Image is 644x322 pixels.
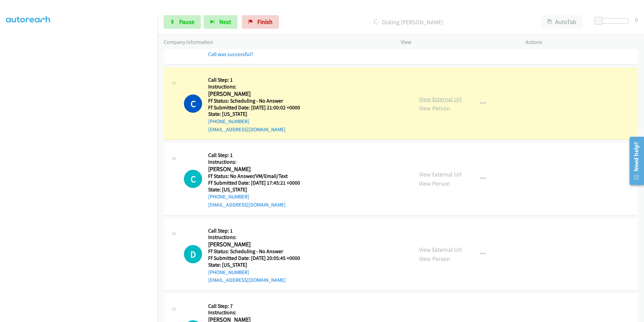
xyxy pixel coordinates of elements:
[208,165,300,173] h2: [PERSON_NAME]
[6,0,158,321] iframe: Dialpad
[401,38,513,46] p: View
[208,98,300,104] h5: Ff Status: Scheduling - No Answer
[208,104,300,111] h5: Ff Submitted Date: [DATE] 21:00:02 +0000
[184,245,202,263] h1: D
[164,15,201,29] a: Pause
[179,18,194,26] span: Pause
[208,248,300,255] h5: Ff Status: Scheduling - No Answer
[208,269,249,275] a: [PHONE_NUMBER]
[219,18,231,26] span: Next
[208,255,300,262] h5: Ff Submitted Date: [DATE] 20:05:45 +0000
[208,241,300,248] h2: [PERSON_NAME]
[288,18,529,27] p: Dialing [PERSON_NAME]
[184,170,202,188] h1: C
[208,126,286,133] a: [EMAIL_ADDRESS][DOMAIN_NAME]
[208,277,286,283] a: [EMAIL_ADDRESS][DOMAIN_NAME]
[208,77,300,83] h5: Call Step: 1
[208,202,286,208] a: [EMAIL_ADDRESS][DOMAIN_NAME]
[525,38,638,46] p: Actions
[208,159,300,165] h5: Instructions:
[208,180,300,186] h5: Ff Submitted Date: [DATE] 17:45:21 +0000
[164,38,389,46] p: Company Information
[419,246,462,253] a: View External Url
[208,173,300,180] h5: Ff Status: No Answer/VM/Email/Text
[208,118,249,125] a: [PHONE_NUMBER]
[208,51,253,57] a: Call was successful?
[257,18,272,26] span: Finish
[598,18,629,24] div: Delay between calls (in seconds)
[242,15,279,29] a: Finish
[208,111,300,117] h5: State: [US_STATE]
[208,262,300,268] h5: State: [US_STATE]
[419,95,462,103] a: View External Url
[419,170,462,178] a: View External Url
[204,15,237,29] button: Next
[541,15,583,29] button: AutoTab
[624,134,644,188] iframe: Resource Center
[208,234,300,241] h5: Instructions:
[635,15,638,24] div: 0
[208,303,300,310] h5: Call Step: 7
[184,245,202,263] div: The call is yet to be attempted
[208,186,300,193] h5: State: [US_STATE]
[208,227,300,234] h5: Call Step: 1
[208,83,300,90] h5: Instructions:
[208,152,300,159] h5: Call Step: 1
[208,309,300,316] h5: Instructions:
[208,193,249,200] a: [PHONE_NUMBER]
[184,95,202,113] h1: C
[419,180,450,187] a: View Person
[419,255,450,263] a: View Person
[419,104,450,112] a: View Person
[208,90,300,98] h2: [PERSON_NAME]
[184,170,202,188] div: The call is yet to be attempted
